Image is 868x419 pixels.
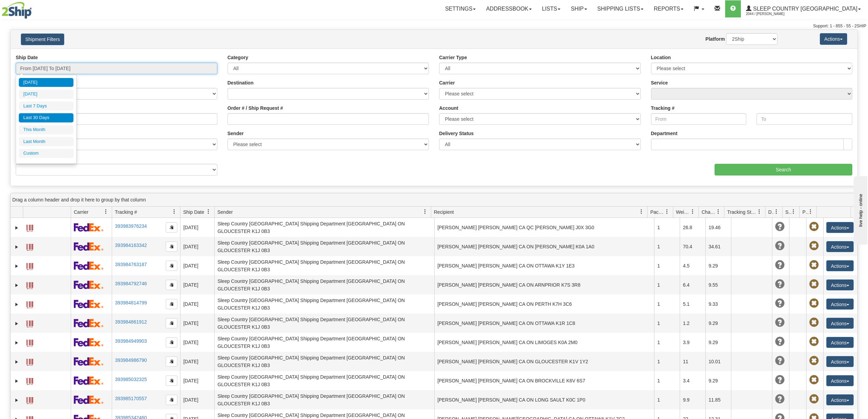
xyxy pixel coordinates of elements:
td: 3.4 [680,371,705,390]
a: Ship Date filter column settings [203,206,214,218]
label: Tracking # [651,105,675,112]
td: 34.61 [705,237,731,256]
td: [DATE] [180,314,214,333]
a: Charge filter column settings [713,206,724,218]
td: [PERSON_NAME] [PERSON_NAME] CA ON [PERSON_NAME] K0A 1A0 [434,237,654,256]
span: Packages [650,209,665,215]
a: 393983976234 [115,223,147,229]
a: Expand [13,378,20,384]
label: Category [228,54,248,61]
a: Label [26,337,33,348]
a: Expand [13,224,20,231]
img: logo2044.jpg [2,2,32,19]
li: [DATE] [19,78,73,87]
td: [DATE] [180,294,214,314]
td: 6.4 [680,275,705,294]
td: 9.55 [705,275,731,294]
div: Support: 1 - 855 - 55 - 2SHIP [2,23,866,29]
div: live help - online [5,6,63,11]
span: Pickup Not Assigned [809,222,819,232]
a: Tracking Status filter column settings [754,206,765,218]
td: 1 [654,314,680,333]
a: 393985170557 [115,396,147,401]
a: Label [26,279,33,290]
label: Platform [705,36,725,42]
a: Label [26,241,33,252]
td: [DATE] [180,218,214,237]
span: Pickup Not Assigned [809,279,819,289]
button: Actions [826,356,854,367]
td: 9.29 [705,371,731,390]
a: 393984861912 [115,319,147,325]
button: Actions [826,337,854,348]
label: Service [651,79,668,86]
button: Copy to clipboard [166,261,177,271]
span: Ship Date [183,209,204,215]
td: [DATE] [180,371,214,390]
td: Sleep Country [GEOGRAPHIC_DATA] Shipping Department [GEOGRAPHIC_DATA] ON GLOUCESTER K1J 0B3 [214,294,434,314]
span: Unknown [775,279,785,289]
a: Label [26,222,33,233]
span: 2044 / [PERSON_NAME] [746,11,797,17]
a: Tracking # filter column settings [168,206,180,218]
a: Expand [13,282,20,289]
td: Sleep Country [GEOGRAPHIC_DATA] Shipping Department [GEOGRAPHIC_DATA] ON GLOUCESTER K1J 0B3 [214,352,434,371]
span: Pickup Not Assigned [809,241,819,251]
a: Carrier filter column settings [100,206,112,218]
td: [PERSON_NAME] [PERSON_NAME] CA ON ARNPRIOR K7S 3R8 [434,275,654,294]
td: 1 [654,352,680,371]
button: Actions [826,279,854,290]
label: Carrier [439,79,455,86]
button: Actions [826,318,854,329]
td: 1 [654,218,680,237]
li: This Month [19,125,73,134]
a: Packages filter column settings [661,206,673,218]
li: Last 30 Days [19,113,73,122]
td: 1 [654,256,680,275]
label: Destination [228,79,254,86]
span: Unknown [775,241,785,251]
label: Account [439,105,458,112]
span: Unknown [775,318,785,327]
input: Search [715,164,852,175]
td: [PERSON_NAME] [PERSON_NAME] CA ON OTTAWA K1R 1C8 [434,314,654,333]
a: Sleep Country [GEOGRAPHIC_DATA] 2044 / [PERSON_NAME] [741,0,866,17]
td: [DATE] [180,237,214,256]
span: Pickup Not Assigned [809,394,819,404]
span: Pickup Not Assigned [809,318,819,327]
td: 70.4 [680,237,705,256]
td: 10.01 [705,352,731,371]
img: 2 - FedEx Express® [74,261,104,270]
td: 9.9 [680,390,705,409]
a: Expand [13,263,20,270]
img: 2 - FedEx Express® [74,223,104,232]
img: 2 - FedEx Express® [74,395,104,404]
img: 2 - FedEx Express® [74,357,104,366]
td: [DATE] [180,256,214,275]
img: 2 - FedEx Express® [74,376,104,385]
button: Shipment Filters [21,34,64,45]
span: Unknown [775,222,785,232]
button: Actions [826,299,854,310]
a: Ship [566,0,592,17]
a: Recipient filter column settings [636,206,647,218]
td: 1.2 [680,314,705,333]
a: Shipment Issues filter column settings [788,206,799,218]
img: 2 - FedEx Express® [74,319,104,327]
a: Weight filter column settings [687,206,699,218]
button: Copy to clipboard [166,376,177,386]
button: Actions [820,33,847,45]
td: 3.9 [680,333,705,352]
td: 9.29 [705,256,731,275]
td: 9.29 [705,333,731,352]
span: Unknown [775,260,785,270]
iframe: chat widget [852,174,867,244]
span: Unknown [775,337,785,346]
button: Actions [826,222,854,233]
td: 9.29 [705,314,731,333]
td: 1 [654,390,680,409]
a: 393985032325 [115,377,147,382]
td: [PERSON_NAME] [PERSON_NAME] CA QC [PERSON_NAME] J0X 3G0 [434,218,654,237]
td: 19.46 [705,218,731,237]
td: Sleep Country [GEOGRAPHIC_DATA] Shipping Department [GEOGRAPHIC_DATA] ON GLOUCESTER K1J 0B3 [214,237,434,256]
